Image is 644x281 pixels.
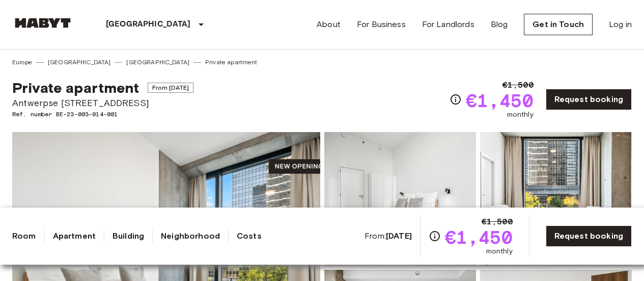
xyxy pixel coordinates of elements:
span: Antwerpse [STREET_ADDRESS] [12,96,193,110]
p: [GEOGRAPHIC_DATA] [106,18,191,31]
a: Request booking [546,89,632,110]
svg: Check cost overview for full price breakdown. Please note that discounts apply to new joiners onl... [450,93,462,106]
a: Request booking [546,225,632,247]
a: Log in [609,18,632,31]
span: €1,500 [502,79,534,91]
span: €1,450 [466,91,534,110]
span: Ref. number BE-23-003-014-001 [12,110,193,119]
a: [GEOGRAPHIC_DATA] [48,58,111,67]
span: monthly [486,246,513,257]
img: Habyt [12,18,73,28]
b: [DATE] [386,231,412,241]
a: For Landlords [422,18,474,31]
a: Get in Touch [524,14,593,35]
a: Apartment [53,230,96,242]
a: About [317,18,341,31]
span: €1,450 [445,228,513,246]
svg: Check cost overview for full price breakdown. Please note that discounts apply to new joiners onl... [429,230,441,242]
a: [GEOGRAPHIC_DATA] [126,58,189,67]
span: From: [365,231,412,242]
a: Room [12,230,36,242]
span: €1,500 [482,216,513,228]
span: Private apartment [12,79,139,96]
a: Neighborhood [161,230,220,242]
a: Building [113,230,144,242]
a: Europe [12,58,32,67]
span: monthly [507,110,534,120]
img: Picture of unit BE-23-003-014-001 [324,132,476,266]
a: Blog [491,18,508,31]
a: Private apartment [205,58,258,67]
a: For Business [357,18,406,31]
img: Picture of unit BE-23-003-014-001 [480,132,632,266]
span: From [DATE] [148,83,194,93]
a: Costs [237,230,262,242]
